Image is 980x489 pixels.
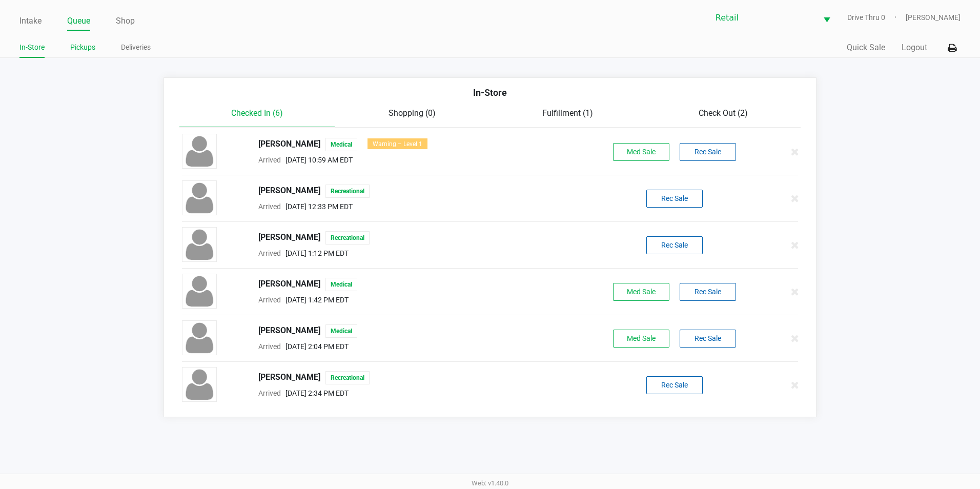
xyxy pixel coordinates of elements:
span: Arrived [258,389,281,397]
span: Arrived [258,296,281,304]
span: Arrived [258,156,281,164]
span: Retail [716,12,811,24]
span: Shopping (0) [389,108,436,118]
button: Med Sale [613,283,669,301]
button: Logout [902,42,927,54]
button: Quick Sale [847,42,885,54]
span: [DATE] 2:04 PM EDT [281,342,349,351]
div: Warning – Level 1 [367,138,427,149]
a: In-Store [19,41,45,54]
span: [DATE] 12:33 PM EDT [281,202,353,211]
span: [PERSON_NAME] [906,12,961,23]
span: Fulfillment (1) [542,108,593,118]
span: In-Store [473,87,507,98]
span: Medical [325,138,357,151]
span: [DATE] 10:59 AM EDT [281,156,353,164]
span: Arrived [258,342,281,351]
button: Med Sale [613,143,669,161]
span: [DATE] 1:42 PM EDT [281,296,349,304]
a: Shop [116,14,135,28]
a: Intake [19,14,42,28]
span: Recreational [325,185,370,198]
a: Pickups [70,41,95,54]
span: Recreational [325,371,370,384]
button: Select [817,6,836,30]
span: Medical [325,278,357,291]
span: Web: v1.40.0 [472,479,508,487]
button: Rec Sale [646,190,703,208]
span: Arrived [258,249,281,257]
button: Rec Sale [646,376,703,394]
span: Arrived [258,202,281,211]
span: Recreational [325,231,370,244]
span: Medical [325,324,357,338]
span: [DATE] 1:12 PM EDT [281,249,349,257]
span: Drive Thru 0 [847,12,906,23]
button: Rec Sale [680,283,736,301]
button: Rec Sale [680,143,736,161]
button: Med Sale [613,330,669,348]
span: Check Out (2) [699,108,748,118]
span: Checked In (6) [231,108,283,118]
button: Rec Sale [680,330,736,348]
a: Deliveries [121,41,151,54]
a: Queue [67,14,90,28]
button: Rec Sale [646,236,703,254]
span: [DATE] 2:34 PM EDT [281,389,349,397]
